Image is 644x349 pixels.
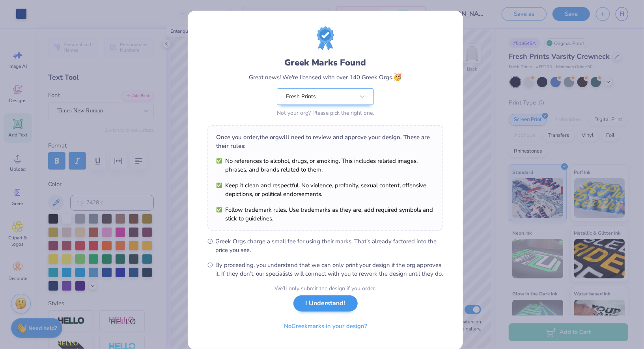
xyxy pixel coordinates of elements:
li: Follow trademark rules. Use trademarks as they are, add required symbols and stick to guidelines. [216,205,435,223]
div: Greek Marks Found [285,56,366,69]
button: I Understand! [293,295,358,312]
span: By proceeding, you understand that we can only print your design if the org approves it. If they ... [215,261,443,278]
button: NoGreekmarks in your design? [277,318,374,334]
div: Not your org? Please pick the right one. [277,109,374,117]
li: No references to alcohol, drugs, or smoking. This includes related images, phrases, and brands re... [216,157,435,174]
img: License badge [317,26,334,50]
li: Keep it clean and respectful. No violence, profanity, sexual content, offensive depictions, or po... [216,181,435,198]
div: Once you order, the org will need to review and approve your design. These are their rules: [216,133,435,150]
div: Great news! We're licensed with over 140 Greek Orgs. [249,72,402,82]
span: Greek Orgs charge a small fee for using their marks. That’s already factored into the price you see. [215,237,443,254]
span: 🥳 [393,72,402,82]
div: We’ll only submit the design if you order. [274,284,376,293]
